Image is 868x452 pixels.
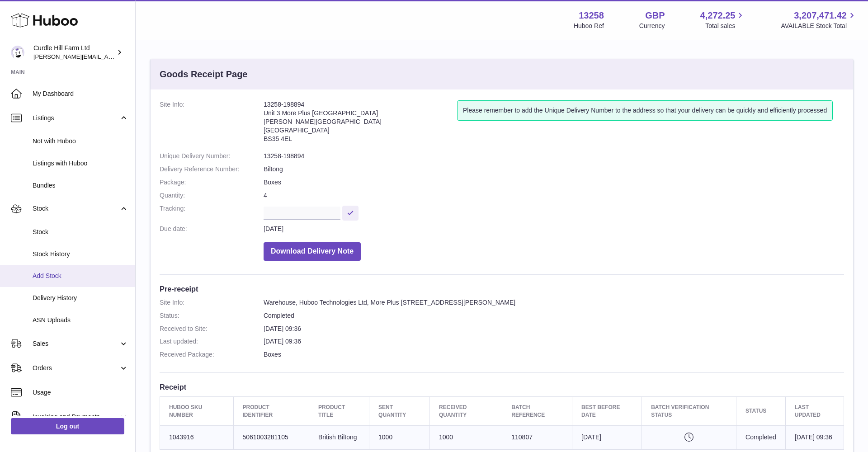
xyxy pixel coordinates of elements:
th: Huboo SKU Number [160,397,234,425]
dt: Delivery Reference Number: [160,165,264,174]
td: 5061003281105 [233,425,309,449]
span: Stock [33,228,128,236]
dd: Completed [264,311,844,320]
span: [PERSON_NAME][EMAIL_ADDRESS][DOMAIN_NAME] [33,53,181,60]
span: Stock History [33,250,128,259]
th: Status [736,397,786,425]
strong: 13258 [579,9,604,22]
div: Curdle Hill Farm Ltd [33,44,115,61]
dd: [DATE] 09:36 [264,337,844,346]
span: Delivery History [33,294,128,302]
span: My Dashboard [33,89,128,98]
div: Please remember to add the Unique Delivery Number to the address so that your delivery can be qui... [457,100,833,121]
dt: Package: [160,178,264,187]
dt: Unique Delivery Number: [160,152,264,160]
a: 4,272.25 Total sales [700,9,746,30]
a: Log out [11,418,124,434]
h3: Goods Receipt Page [160,68,248,80]
strong: GBP [645,9,665,22]
span: Invoicing and Payments [33,413,119,421]
td: 110807 [502,425,572,449]
th: Best Before Date [572,397,642,425]
address: 13258-198894 Unit 3 More Plus [GEOGRAPHIC_DATA] [PERSON_NAME][GEOGRAPHIC_DATA] [GEOGRAPHIC_DATA] ... [264,100,457,147]
dt: Received Package: [160,350,264,359]
dd: Warehouse, Huboo Technologies Ltd, More Plus [STREET_ADDRESS][PERSON_NAME] [264,298,844,307]
span: Add Stock [33,272,128,280]
span: Orders [33,364,119,372]
td: 1000 [369,425,430,449]
button: Download Delivery Note [264,242,361,261]
span: Not with Huboo [33,137,128,146]
td: Completed [736,425,786,449]
span: Stock [33,204,119,213]
dd: 13258-198894 [264,152,844,160]
td: 1000 [430,425,502,449]
dt: Tracking: [160,204,264,220]
img: charlotte@diddlysquatfarmshop.com [11,46,24,59]
th: Product Identifier [233,397,309,425]
dd: Boxes [264,350,844,359]
h3: Receipt [160,382,844,392]
dd: 4 [264,191,844,200]
dt: Status: [160,311,264,320]
th: Received Quantity [430,397,502,425]
td: 1043916 [160,425,234,449]
dd: [DATE] 09:36 [264,325,844,333]
td: [DATE] [572,425,642,449]
th: Last updated [785,397,844,425]
td: British Biltong [309,425,369,449]
a: 3,207,471.42 AVAILABLE Stock Total [781,9,857,30]
dd: Biltong [264,165,844,174]
dt: Quantity: [160,191,264,200]
div: Huboo Ref [574,22,604,30]
span: Listings with Huboo [33,159,128,168]
th: Batch Reference [502,397,572,425]
span: ASN Uploads [33,316,128,325]
dt: Site Info: [160,298,264,307]
dt: Site Info: [160,100,264,147]
dt: Due date: [160,225,264,233]
h3: Pre-receipt [160,284,844,294]
dt: Last updated: [160,337,264,346]
span: Usage [33,388,128,397]
dd: Boxes [264,178,844,187]
td: [DATE] 09:36 [785,425,844,449]
span: Listings [33,114,119,122]
span: 3,207,471.42 [794,9,847,22]
span: Sales [33,339,119,348]
span: AVAILABLE Stock Total [781,22,857,30]
span: Bundles [33,181,128,190]
th: Sent Quantity [369,397,430,425]
span: Total sales [705,22,745,30]
span: 4,272.25 [700,9,736,22]
div: Currency [639,22,665,30]
dt: Received to Site: [160,325,264,333]
th: Batch Verification Status [642,397,736,425]
dd: [DATE] [264,225,844,233]
th: Product title [309,397,369,425]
